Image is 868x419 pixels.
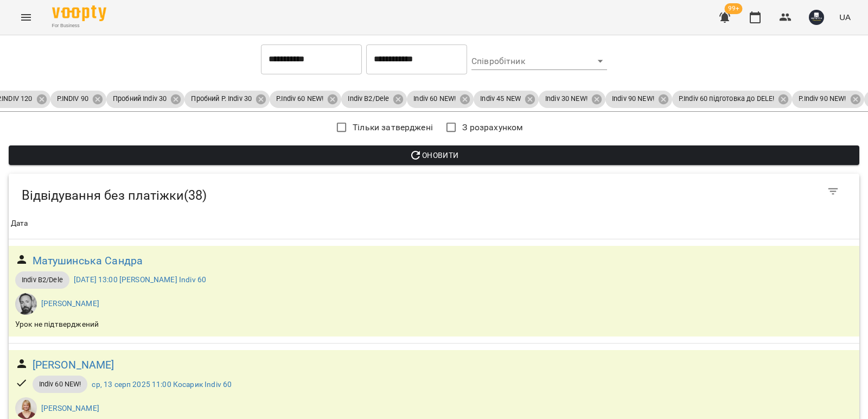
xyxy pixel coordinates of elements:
[92,380,232,389] a: ср, 13 серп 2025 11:00 Косарик Indiv 60
[809,10,824,25] img: e7cd9ba82654fddca2813040462380a1.JPG
[792,91,864,108] div: P.Indiv 90 NEW!
[605,94,661,104] span: Indiv 90 NEW!
[41,404,99,412] a: [PERSON_NAME]
[33,379,88,389] span: Indiv 60 NEW!
[539,91,605,108] div: Indiv 30 NEW!
[353,121,433,134] span: Тільки затверджені
[792,94,852,104] span: P.Indiv 90 NEW!
[33,357,114,373] a: [PERSON_NAME]
[15,293,37,315] img: Iván Sánchez-Gil
[184,91,270,108] div: Пробний P. Indiv 30
[17,149,851,162] span: Оновити
[15,397,37,419] img: Косарик Анастасія
[474,94,527,104] span: Indiv 45 NEW
[341,91,407,108] div: Indiv B2/Dele
[11,217,28,230] div: Дата
[11,217,28,230] div: Sort
[820,179,846,205] button: Фільтр
[13,317,101,332] div: Урок не підтверджений
[106,91,184,108] div: Пробний Indiv 30
[50,94,95,104] span: P.INDIV 90
[407,91,474,108] div: Indiv 60 NEW!
[605,91,672,108] div: Indiv 90 NEW!
[33,252,143,269] a: Матушинська Сандра
[11,217,857,230] span: Дата
[9,174,859,208] div: Table Toolbar
[50,91,106,108] div: P.INDIV 90
[270,91,341,108] div: P.Indiv 60 NEW!
[52,5,106,21] img: Voopty Logo
[13,4,39,30] button: Menu
[74,275,206,284] a: [DATE] 13:00 [PERSON_NAME] Indiv 60
[474,91,539,108] div: Indiv 45 NEW
[672,94,781,104] span: P.Indiv 60 підготовка до DELE!
[462,121,523,134] span: З розрахунком
[341,94,395,104] span: Indiv B2/Dele
[725,3,743,14] span: 99+
[52,22,106,29] span: For Business
[835,7,855,27] button: UA
[9,145,859,165] button: Оновити
[407,94,462,104] span: Indiv 60 NEW!
[539,94,594,104] span: Indiv 30 NEW!
[672,91,792,108] div: P.Indiv 60 підготовка до DELE!
[15,275,69,285] span: Indiv B2/Dele
[41,299,99,308] a: [PERSON_NAME]
[22,187,514,204] h5: Відвідування без платіжки ( 38 )
[106,94,173,104] span: Пробний Indiv 30
[839,11,851,23] span: UA
[184,94,258,104] span: Пробний P. Indiv 30
[270,94,330,104] span: P.Indiv 60 NEW!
